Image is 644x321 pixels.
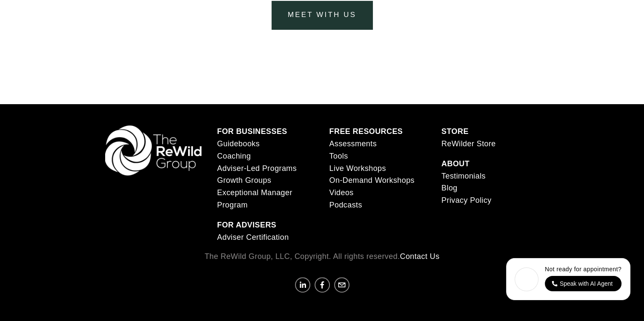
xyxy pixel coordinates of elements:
p: The ReWild Group, LLC, Copyright. All rights reserved. [105,250,539,263]
a: Blog [441,182,458,194]
a: Privacy Policy [441,194,492,207]
span: Growth Groups [217,176,271,185]
a: communicate@rewildgroup.com [334,277,349,293]
a: Assessments [329,138,376,150]
a: Videos [329,187,353,199]
a: Testimonials [441,170,486,182]
a: Adviser-Led Programs [217,162,297,175]
a: STORE [441,125,469,138]
a: Guidebooks [217,138,260,150]
a: meet with us [272,1,372,29]
a: Tools [329,150,348,162]
a: FOR ADVISERS [217,219,276,231]
a: Contact Us [400,250,439,263]
a: Adviser Certification [217,231,289,244]
a: Podcasts [329,199,362,211]
strong: FREE RESOURCES [329,127,403,136]
a: Coaching [217,150,251,162]
strong: STORE [441,127,469,136]
a: On-Demand Workshops [329,174,414,187]
strong: ABOUT [441,159,469,168]
a: FOR BUSINESSES [217,125,287,138]
a: Live Workshops [329,162,386,175]
a: Growth Groups [217,174,271,187]
strong: FOR ADVISERS [217,221,276,229]
a: Exceptional Manager Program [217,187,315,211]
a: ABOUT [441,158,469,170]
a: FREE RESOURCES [329,125,403,138]
a: Lindsay Hanzlik [295,277,310,293]
a: ReWilder Store [441,138,496,150]
a: Facebook [315,277,330,293]
span: Exceptional Manager Program [217,188,292,209]
strong: FOR BUSINESSES [217,127,287,136]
